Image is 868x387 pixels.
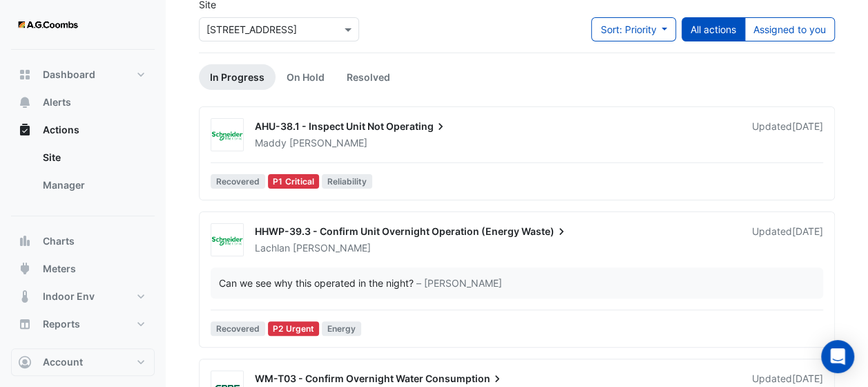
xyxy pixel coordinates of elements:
[43,290,95,303] span: Indoor Env
[11,116,155,144] button: Actions
[43,68,95,82] span: Dashboard
[289,136,367,150] span: [PERSON_NAME]
[32,144,155,171] a: Site
[43,355,83,369] span: Account
[211,321,265,336] span: Recovered
[322,174,372,189] span: Reliability
[11,88,155,116] button: Alerts
[219,276,414,290] div: Can we see why this operated in the night?
[18,68,32,82] app-icon: Dashboard
[255,137,287,149] span: Maddy
[521,225,568,238] span: Waste)
[11,227,155,255] button: Charts
[792,372,823,384] span: Fri 04-Apr-2025 15:35 AEDT
[43,262,76,276] span: Meters
[682,17,745,41] button: All actions
[425,372,504,386] span: Consumption
[18,317,32,331] app-icon: Reports
[752,120,823,150] div: Updated
[11,283,155,310] button: Indoor Env
[416,276,502,290] span: – [PERSON_NAME]
[600,23,656,35] span: Sort: Priority
[792,120,823,132] span: Thu 31-Jul-2025 12:53 AEST
[792,225,823,237] span: Wed 16-Jul-2025 09:20 AEST
[18,290,32,303] app-icon: Indoor Env
[336,64,401,90] a: Resolved
[18,262,32,276] app-icon: Meters
[11,61,155,88] button: Dashboard
[322,321,361,336] span: Energy
[211,174,265,189] span: Recovered
[821,340,854,373] div: Open Intercom Messenger
[255,372,423,384] span: WM-T03 - Confirm Overnight Water
[199,64,276,90] a: In Progress
[43,317,80,331] span: Reports
[17,11,79,39] img: Company Logo
[752,225,823,255] div: Updated
[255,225,519,237] span: HHWP-39.3 - Confirm Unit Overnight Operation (Energy
[744,17,835,41] button: Assigned to you
[18,234,32,248] app-icon: Charts
[211,129,243,142] img: Schneider Electric
[293,241,371,255] span: [PERSON_NAME]
[11,144,155,205] div: Actions
[386,120,447,133] span: Operating
[11,348,155,376] button: Account
[18,95,32,109] app-icon: Alerts
[255,120,384,132] span: AHU-38.1 - Inspect Unit Not
[591,17,676,41] button: Sort: Priority
[43,95,71,109] span: Alerts
[18,123,32,137] app-icon: Actions
[268,321,320,336] div: P2 Urgent
[211,234,243,247] img: Schneider Electric
[43,234,75,248] span: Charts
[32,171,155,199] a: Manager
[43,123,79,137] span: Actions
[276,64,336,90] a: On Hold
[255,242,290,254] span: Lachlan
[11,255,155,283] button: Meters
[11,310,155,338] button: Reports
[268,174,320,189] div: P1 Critical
